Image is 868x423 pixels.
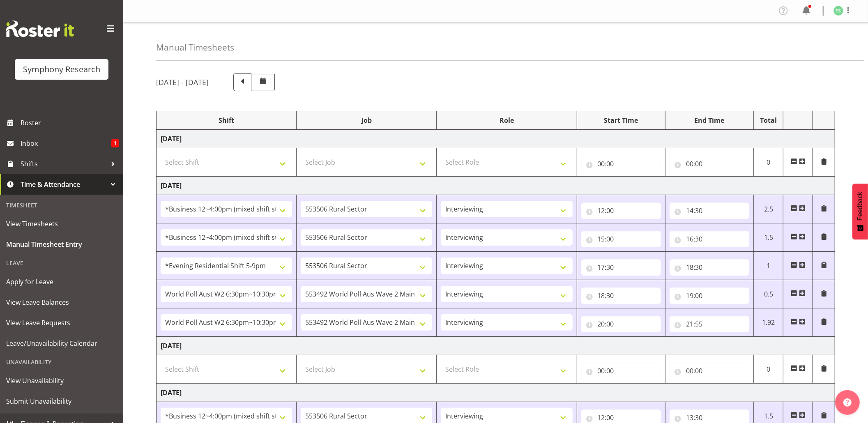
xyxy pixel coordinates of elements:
[2,271,121,292] a: Apply for Leave
[21,137,111,149] span: Inbox
[581,259,661,276] input: Click to select...
[581,115,661,125] div: Start Time
[2,292,121,313] a: View Leave Balances
[6,395,117,407] span: Submit Unavailability
[2,391,121,412] a: Submit Unavailability
[23,63,100,76] div: Symphony Research
[156,43,234,52] h4: Manual Timesheets
[6,296,117,308] span: View Leave Balances
[852,184,868,239] button: Feedback - Show survey
[670,231,749,247] input: Click to select...
[581,363,661,379] input: Click to select...
[670,156,749,172] input: Click to select...
[6,21,74,37] img: Rosterit website logo
[441,115,572,125] div: Role
[2,197,121,214] div: Timesheet
[6,218,117,230] span: View Timesheets
[161,115,292,125] div: Shift
[2,234,121,255] a: Manual Timesheet Entry
[754,195,783,223] td: 2.5
[157,177,835,195] td: [DATE]
[2,370,121,391] a: View Unavailability
[21,178,107,191] span: Time & Attendance
[581,287,661,304] input: Click to select...
[157,384,835,402] td: [DATE]
[758,115,779,125] div: Total
[670,316,749,332] input: Click to select...
[833,6,843,16] img: tanya-stebbing1954.jpg
[754,355,783,384] td: 0
[2,255,121,271] div: Leave
[2,354,121,370] div: Unavailability
[6,238,117,251] span: Manual Timesheet Entry
[2,313,121,333] a: View Leave Requests
[670,287,749,304] input: Click to select...
[670,259,749,276] input: Click to select...
[6,375,117,387] span: View Unavailability
[6,276,117,288] span: Apply for Leave
[6,317,117,329] span: View Leave Requests
[156,78,209,87] h5: [DATE] - [DATE]
[111,139,119,147] span: 1
[581,316,661,332] input: Click to select...
[754,223,783,252] td: 1.5
[21,158,107,170] span: Shifts
[754,252,783,280] td: 1
[670,115,749,125] div: End Time
[670,202,749,219] input: Click to select...
[21,117,119,129] span: Roster
[843,398,852,407] img: help-xxl-2.png
[6,337,117,349] span: Leave/Unavailability Calendar
[754,308,783,337] td: 1.92
[2,214,121,234] a: View Timesheets
[157,130,835,148] td: [DATE]
[754,280,783,308] td: 0.5
[581,231,661,247] input: Click to select...
[157,337,835,355] td: [DATE]
[301,115,432,125] div: Job
[670,363,749,379] input: Click to select...
[2,333,121,354] a: Leave/Unavailability Calendar
[581,156,661,172] input: Click to select...
[856,192,864,221] span: Feedback
[754,148,783,177] td: 0
[581,202,661,219] input: Click to select...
